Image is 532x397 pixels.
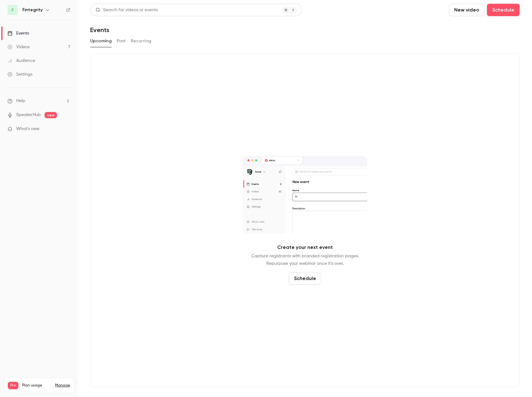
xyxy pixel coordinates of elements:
[44,112,57,118] span: new
[277,244,333,251] p: Create your next event
[16,98,25,104] span: Help
[487,4,520,16] button: Schedule
[90,26,109,34] h1: Events
[16,112,41,118] a: SpeakerHub
[7,44,30,50] div: Videos
[22,383,51,388] span: Plan usage
[8,382,18,389] span: Pro
[251,252,359,267] p: Capture registrants with branded registration pages. Repurpose your webinar once it's over.
[131,36,152,46] button: Recurring
[7,98,70,104] li: help-dropdown-opener
[96,7,158,13] div: Search for videos or events
[55,383,70,388] a: Manage
[7,71,32,77] div: Settings
[7,30,29,36] div: Events
[12,7,14,13] span: F
[7,58,35,64] div: Audience
[16,126,40,132] span: What's new
[22,7,43,13] h6: Fintegrity
[449,4,484,16] button: New video
[90,36,112,46] button: Upcoming
[117,36,126,46] button: Past
[289,272,321,285] button: Schedule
